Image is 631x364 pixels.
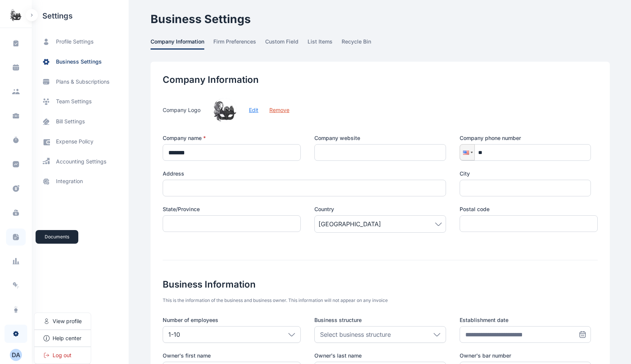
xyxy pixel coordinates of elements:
p: Select business structure [320,330,391,339]
a: accounting settings [32,152,129,171]
label: Owner's first name [163,352,301,359]
label: Postal code [460,205,598,213]
p: Company Logo [163,106,200,114]
a: list items [308,38,342,50]
span: Country [314,205,334,213]
button: DA [10,349,22,361]
span: recycle bin [342,38,371,50]
div: United States: + 1 [460,145,474,160]
button: DA [5,349,27,361]
span: profile settings [56,38,93,46]
a: expense policy [32,132,129,152]
span: integration [56,177,83,185]
label: Number of employees [163,316,301,324]
span: business settings [56,58,102,66]
div: D A [10,350,22,359]
label: City [460,170,591,177]
a: bill settings [32,112,129,132]
h1: Business Settings [151,12,610,26]
a: profile settings [32,32,129,52]
a: custom field [265,38,308,50]
a: integration [32,171,129,191]
label: Owner's bar number [460,352,591,359]
label: Owner's last name [314,352,446,359]
span: list items [308,38,333,50]
button: Edit [249,106,258,114]
span: firm preferences [213,38,256,50]
a: business settings [32,52,129,72]
button: Remove [269,106,289,114]
a: company information [151,38,213,50]
label: State/Province [163,205,301,213]
a: firm preferences [213,38,265,50]
span: company information [151,38,204,50]
label: Company website [314,134,446,142]
a: recycle bin [342,38,380,50]
span: bill settings [56,118,85,126]
label: Business structure [314,316,446,324]
span: custom field [265,38,298,50]
span: expense policy [56,138,93,146]
label: Company phone number [460,134,591,142]
h2: Company Information [163,74,598,86]
label: Establishment date [460,316,591,324]
span: team settings [56,98,92,106]
span: plans & subscriptions [56,78,109,86]
a: team settings [32,92,129,112]
span: accounting settings [56,158,106,165]
h2: Business Information [163,260,598,291]
p: This is the information of the business and business owner. This information will not appear on a... [163,297,598,304]
p: 1-10 [168,330,180,339]
label: Company name [163,134,301,142]
a: plans & subscriptions [32,72,129,92]
label: Address [163,170,446,177]
span: [GEOGRAPHIC_DATA] [319,219,381,229]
